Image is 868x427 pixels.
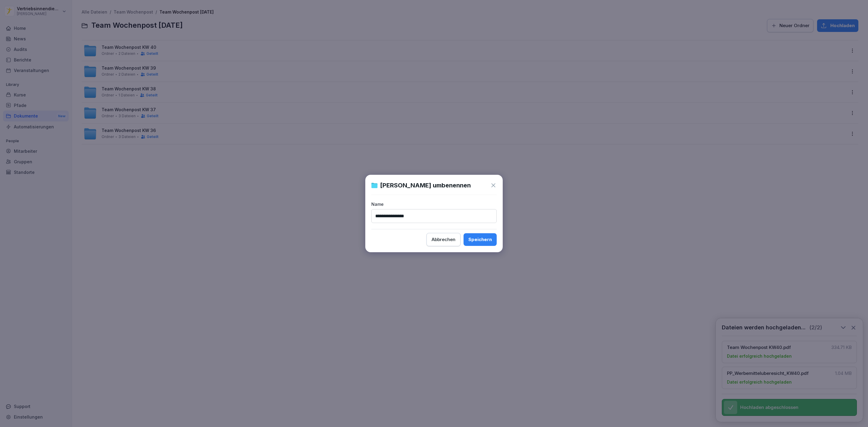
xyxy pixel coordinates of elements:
div: Speichern [468,236,492,243]
div: Abbrechen [432,236,455,243]
h1: [PERSON_NAME] umbenennen [380,181,471,190]
p: Name [371,201,497,207]
button: Abbrechen [426,233,461,246]
button: Speichern [464,233,497,246]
